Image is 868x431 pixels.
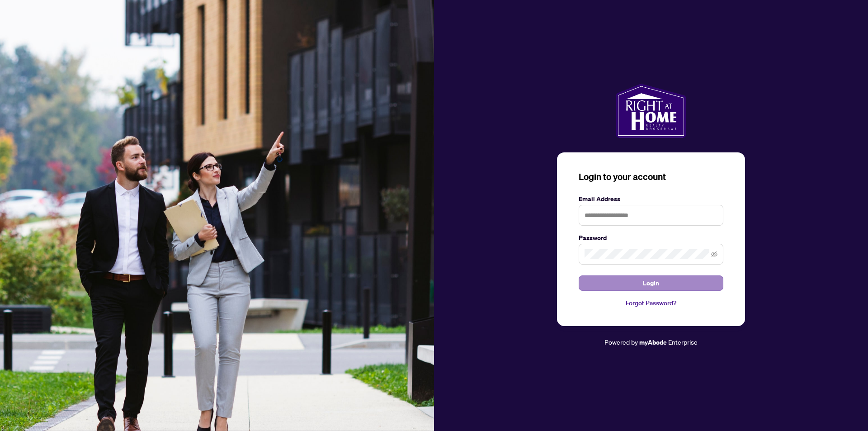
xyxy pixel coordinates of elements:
span: eye-invisible [711,251,717,257]
span: Enterprise [668,338,698,346]
label: Email Address [579,194,723,204]
img: ma-logo [616,84,686,138]
button: Login [579,275,723,291]
label: Password [579,233,723,243]
a: Forgot Password? [579,298,723,308]
h3: Login to your account [579,171,723,183]
span: Powered by [604,338,638,346]
a: myAbode [639,337,667,347]
span: Login [643,276,659,290]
